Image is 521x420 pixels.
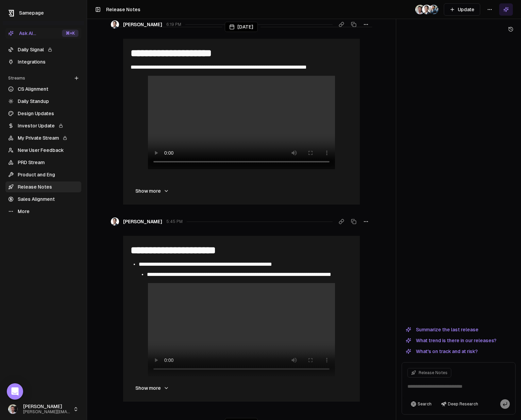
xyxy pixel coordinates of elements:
button: What trend is there in our releases? [402,336,501,345]
span: [PERSON_NAME] [23,404,70,410]
a: Integrations [5,56,81,67]
img: _image [415,5,425,14]
button: What's on track and at risk? [402,347,482,355]
a: Design Updates [5,108,81,119]
a: My Private Stream [5,133,81,143]
img: _image [8,404,18,414]
span: Release Notes [106,7,140,12]
span: Samepage [19,10,44,16]
div: [DATE] [225,22,258,32]
div: Streams [5,73,81,84]
div: ⌘ +K [62,30,79,37]
button: [PERSON_NAME][PERSON_NAME][EMAIL_ADDRESS] [5,401,81,417]
a: PRD Stream [5,157,81,168]
img: 1695405595226.jpeg [429,5,438,14]
a: CS Alignment [5,84,81,94]
a: Investor Update [5,120,81,131]
button: Deep Research [438,399,482,409]
a: More [5,206,81,217]
div: Ask AI... [8,30,36,37]
a: New User Feedback [5,145,81,156]
button: Show more [130,381,174,395]
button: Search [407,399,435,409]
button: Update [444,3,480,16]
span: Release Notes [419,370,448,375]
img: _image [111,217,119,226]
a: Release Notes [5,181,81,192]
a: Daily Signal [5,44,81,55]
button: Ask AI...⌘+K [5,28,81,39]
img: _image [422,5,432,14]
button: Summarize the last release [402,326,483,334]
span: [PERSON_NAME] [123,218,162,225]
span: 5:45 PM [166,219,183,224]
div: Open Intercom Messenger [7,383,23,400]
a: Daily Standup [5,96,81,107]
span: [PERSON_NAME][EMAIL_ADDRESS] [23,409,70,415]
a: Product and Eng [5,169,81,180]
button: Show more [130,184,174,198]
a: Sales Alignment [5,194,81,205]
